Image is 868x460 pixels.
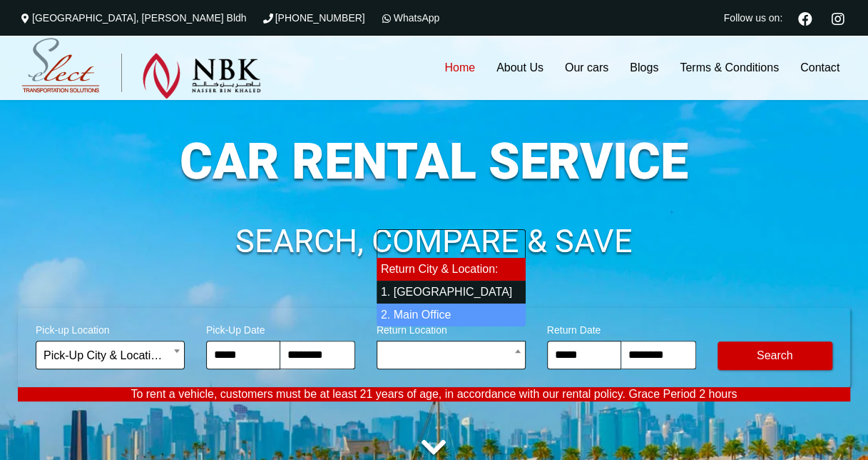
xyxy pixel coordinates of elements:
[669,36,790,100] a: Terms & Conditions
[718,341,832,370] button: Modify Search
[547,315,696,341] span: Return Date
[486,36,554,100] a: About Us
[44,341,177,370] span: Pick-Up City & Location:
[377,341,526,369] span: Return City & Location:
[206,315,355,341] span: Pick-Up Date
[377,281,526,304] li: 1. [GEOGRAPHIC_DATA]
[261,12,365,24] a: [PHONE_NUMBER]
[36,341,185,369] span: Pick-Up City & Location:
[377,258,526,281] li: Return City & Location:
[377,304,526,326] li: 2. Main Office
[619,36,669,100] a: Blogs
[434,36,486,100] a: Home
[554,36,619,100] a: Our cars
[18,136,850,186] h1: CAR RENTAL SERVICE
[790,36,850,100] a: Contact
[379,12,440,24] a: WhatsApp
[21,38,261,99] img: Select Rent a Car
[18,387,850,401] p: To rent a vehicle, customers must be at least 21 years of age, in accordance with our rental poli...
[792,10,818,26] a: Facebook
[825,10,850,26] a: Instagram
[36,315,185,341] span: Pick-up Location
[18,225,850,258] h1: SEARCH, COMPARE & SAVE
[377,315,526,341] span: Return Location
